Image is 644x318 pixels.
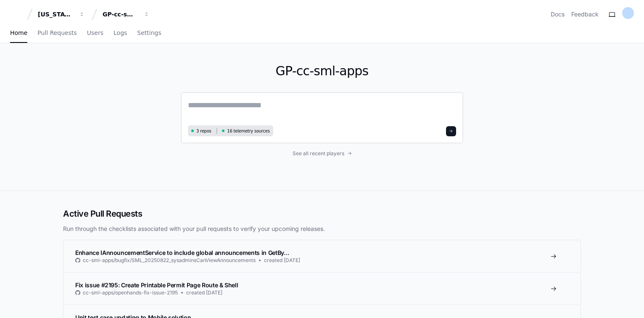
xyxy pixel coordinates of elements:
[571,10,599,19] button: Feedback
[227,128,269,134] span: 16 telemetry sources
[75,281,238,289] span: Fix issue #2195: Create Printable Permit Page Route & Shell
[264,257,300,264] span: created [DATE]
[293,150,344,157] span: See all recent players
[37,30,77,35] span: Pull Requests
[87,30,103,35] span: Users
[63,240,581,272] a: Enhance IAnnouncementService to include global announcements in GetBy…cc-sml-apps/bugfix/SML_2025...
[10,30,27,35] span: Home
[10,24,27,43] a: Home
[196,128,211,134] span: 3 repos
[63,208,581,220] h2: Active Pull Requests
[181,150,463,157] a: See all recent players
[63,225,581,233] p: Run through the checklists associated with your pull requests to verify your upcoming releases.
[551,10,565,19] a: Docs
[113,24,127,43] a: Logs
[38,10,74,19] div: [US_STATE] Pacific
[113,30,127,35] span: Logs
[83,257,256,264] span: cc-sml-apps/bugfix/SML_20250822_sysadminsCanViewAnnouncements
[186,289,222,296] span: created [DATE]
[99,7,153,22] button: GP-cc-sml-apps
[181,64,463,79] h1: GP-cc-sml-apps
[87,24,103,43] a: Users
[75,249,289,256] span: Enhance IAnnouncementService to include global announcements in GetBy…
[137,24,161,43] a: Settings
[137,30,161,35] span: Settings
[37,24,77,43] a: Pull Requests
[83,289,178,296] span: cc-sml-apps/openhands-fix-issue-2195
[103,10,139,19] div: GP-cc-sml-apps
[34,7,88,22] button: [US_STATE] Pacific
[63,272,581,305] a: Fix issue #2195: Create Printable Permit Page Route & Shellcc-sml-apps/openhands-fix-issue-2195cr...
